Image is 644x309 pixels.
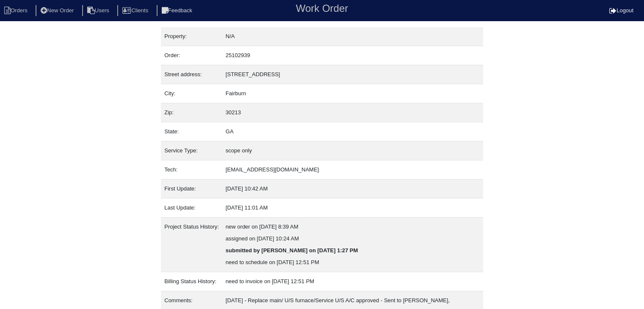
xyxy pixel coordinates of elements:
div: assigned on [DATE] 10:24 AM [226,233,480,245]
td: [EMAIL_ADDRESS][DOMAIN_NAME] [222,160,483,179]
li: New Order [36,5,80,17]
td: First Update: [161,179,222,199]
a: Logout [609,7,633,14]
li: Users [82,5,116,17]
div: submitted by [PERSON_NAME] on [DATE] 1:27 PM [226,245,480,257]
td: Service Type: [161,141,222,160]
td: State: [161,122,222,141]
td: City: [161,84,222,103]
td: [DATE] 10:42 AM [222,179,483,199]
td: 25102939 [222,46,483,65]
td: Street address: [161,65,222,84]
div: need to invoice on [DATE] 12:51 PM [226,276,480,287]
a: Clients [117,7,155,14]
td: Fairburn [222,84,483,103]
td: [DATE] 11:01 AM [222,199,483,218]
li: Feedback [157,5,199,17]
td: [STREET_ADDRESS] [222,65,483,84]
td: Tech: [161,160,222,179]
td: scope only [222,141,483,160]
td: N/A [222,27,483,46]
td: Property: [161,27,222,46]
td: Billing Status History: [161,272,222,291]
td: GA [222,122,483,141]
a: New Order [36,7,80,14]
td: 30213 [222,103,483,122]
li: Clients [117,5,155,17]
td: Zip: [161,103,222,122]
td: Last Update: [161,199,222,218]
div: new order on [DATE] 8:39 AM [226,221,480,233]
td: Order: [161,46,222,65]
a: Users [82,7,116,14]
td: Project Status History: [161,218,222,272]
div: need to schedule on [DATE] 12:51 PM [226,257,480,268]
